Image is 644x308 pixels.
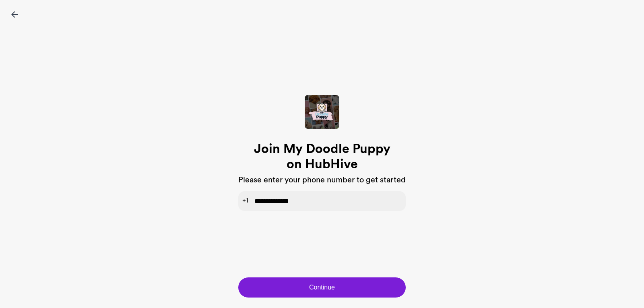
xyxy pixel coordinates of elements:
[242,197,248,205] span: +1
[238,175,406,185] h3: Please enter your phone number to get started
[238,277,406,298] button: Continue
[250,141,394,172] h1: Join My Doodle Puppy on HubHive
[11,11,18,18] img: icon-back-black.svg
[305,95,339,129] img: Hive Cover Image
